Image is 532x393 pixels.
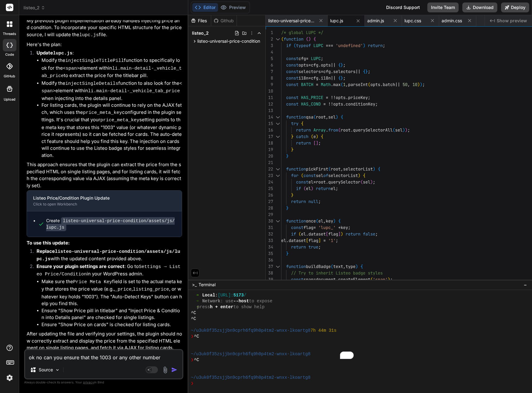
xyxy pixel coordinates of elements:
[313,179,316,185] span: =
[299,69,321,74] span: selectors
[408,82,410,87] span: ,
[299,62,308,68] span: opts
[5,52,14,57] label: code
[343,166,373,172] span: selectorList
[341,114,343,120] span: {
[266,172,273,179] div: 23
[211,18,237,24] div: Github
[417,82,420,87] span: )
[274,120,282,127] div: Click to collapse the range.
[355,69,360,74] span: ||
[323,238,326,243] span: =
[341,75,343,81] span: }
[318,238,321,243] span: ]
[338,127,341,133] span: (
[370,82,380,87] span: opts
[281,30,323,35] span: /* global LUPC */
[192,30,209,36] span: listeo_2
[266,146,273,153] div: 19
[412,82,417,87] span: 10
[336,43,363,48] span: 'undefined'
[316,179,326,185] span: root
[318,62,321,68] span: .
[308,62,311,68] span: =
[274,114,282,120] div: Click to collapse the range.
[403,127,405,133] span: )
[274,172,282,179] div: Click to collapse the range.
[393,127,395,133] span: (
[318,225,336,230] span: 'lupc_'
[266,29,273,36] div: 1
[286,101,299,107] span: const
[328,238,336,243] span: '1'
[301,231,306,237] span: el
[286,69,299,74] span: const
[27,41,182,48] p: Here's the plan:
[266,244,273,250] div: 34
[27,17,182,39] p: My previous plugin implementation already handles injecting price and condition. To incorporate y...
[294,43,296,48] span: (
[323,69,331,74] span: cfg
[313,134,316,139] span: e
[336,238,338,243] span: ;
[408,127,410,133] span: ;
[316,140,318,146] span: ]
[266,94,273,101] div: 11
[286,251,289,256] span: }
[289,238,306,243] span: dataset
[53,51,72,56] code: lupc.js
[370,179,373,185] span: )
[301,173,303,178] span: (
[346,101,375,107] span: conditionKey
[37,50,72,56] strong: Update
[395,82,400,87] span: ||
[346,82,348,87] span: ,
[338,218,341,224] span: {
[368,43,383,48] span: return
[266,185,273,192] div: 25
[274,36,282,42] div: Click to collapse the range.
[318,244,321,250] span: ;
[218,3,248,12] button: Preview
[291,244,306,250] span: return
[274,133,282,140] div: Click to collapse the range.
[336,95,346,100] span: opts
[306,56,308,61] span: =
[303,186,306,191] span: (
[331,166,341,172] span: root
[301,95,323,100] span: HAS_PRICE
[306,114,313,120] span: qsa
[65,58,124,63] code: injectSingleTitlePill
[331,95,336,100] span: !!
[368,95,370,100] span: ;
[343,82,346,87] span: 1
[25,350,182,361] textarea: To enrich screen reader interactions, please activate Accessibility in Grammarly extension settings
[316,186,331,191] span: return
[291,147,294,152] span: }
[427,2,459,12] button: Invite Team
[321,134,323,139] span: {
[27,191,172,211] button: Listeo Price/Condition Plugin UpdateClick to open Workbench
[301,101,321,107] span: HAS_COND
[348,95,368,100] span: priceKey
[333,101,343,107] span: opts
[266,237,273,244] div: 33
[281,36,284,42] span: (
[326,231,328,237] span: [
[358,173,360,178] span: )
[341,62,343,68] span: }
[266,250,273,257] div: 35
[363,173,365,178] span: {
[462,2,497,12] button: Download
[348,225,351,230] span: ;
[328,101,333,107] span: !!
[375,231,378,237] span: ;
[311,62,318,68] span: cfg
[383,82,395,87] span: batch
[286,205,289,211] span: }
[286,238,289,243] span: .
[373,166,375,172] span: )
[311,134,313,139] span: (
[522,280,528,290] button: −
[363,231,375,237] span: false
